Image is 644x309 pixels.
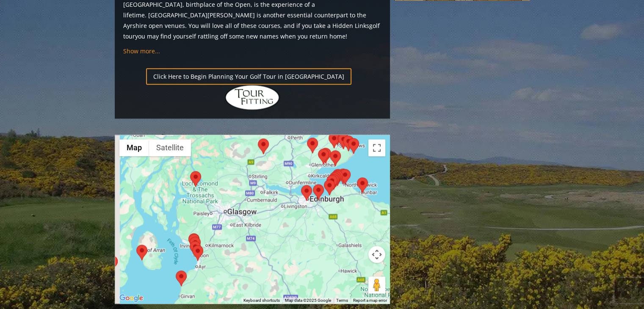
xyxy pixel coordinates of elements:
[146,68,351,85] a: Click Here to Begin Planning Your Golf Tour in [GEOGRAPHIC_DATA]
[285,298,331,303] span: Map data ©2025 Google
[123,22,380,40] a: golf tour
[368,139,385,156] button: Toggle fullscreen view
[225,85,280,110] img: Hidden Links
[353,298,387,303] a: Report a map error
[368,276,385,293] button: Drag Pegman onto the map to open Street View
[336,298,348,303] a: Terms
[119,139,149,156] button: Show street map
[117,292,145,303] a: Open this area in Google Maps (opens a new window)
[117,292,145,303] img: Google
[149,139,191,156] button: Show satellite imagery
[368,246,385,263] button: Map camera controls
[243,298,280,303] button: Keyboard shortcuts
[123,47,160,55] a: Show more...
